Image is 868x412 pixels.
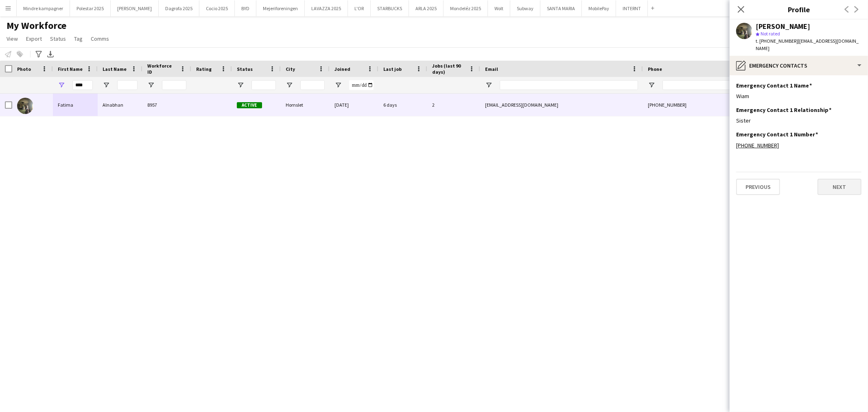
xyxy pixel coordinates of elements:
button: Previous [736,179,780,195]
div: Sister [736,117,861,124]
span: Jobs (last 90 days) [432,63,466,75]
span: City [286,66,295,72]
div: Emergency contacts [730,56,868,75]
input: Joined Filter Input [349,80,374,90]
button: Next [818,179,861,195]
input: Workforce ID Filter Input [162,80,186,90]
img: Fatima Alnabhan [17,98,33,114]
button: Open Filter Menu [286,81,293,89]
a: Status [47,33,69,44]
span: Tag [74,35,83,42]
button: L'OR [348,0,371,16]
button: Dagrofa 2025 [159,0,199,16]
a: Comms [87,33,112,44]
div: 2 [427,94,480,116]
a: [PHONE_NUMBER] [736,142,779,149]
button: Open Filter Menu [237,81,244,89]
span: First Name [58,66,83,72]
span: My Workforce [7,20,66,32]
button: MobilePay [582,0,616,16]
span: t. [PHONE_NUMBER] [756,38,798,44]
button: Mejeriforeningen [256,0,305,16]
input: Status Filter Input [251,80,276,90]
button: STARBUCKS [371,0,409,16]
span: Email [485,66,498,72]
button: LAVAZZA 2025 [305,0,348,16]
button: SANTA MARIA [540,0,582,16]
button: INTERNT [616,0,648,16]
span: Status [50,35,66,42]
h3: Profile [730,4,868,15]
span: Status [237,66,253,72]
div: Hornslet [281,94,330,116]
span: Comms [91,35,109,42]
input: First Name Filter Input [72,80,93,90]
div: [EMAIL_ADDRESS][DOMAIN_NAME] [480,94,643,116]
button: Polestar 2025 [70,0,111,16]
button: Open Filter Menu [103,81,110,89]
div: [PHONE_NUMBER] [643,94,747,116]
a: Tag [71,33,86,44]
input: Last Name Filter Input [117,80,138,90]
div: [PERSON_NAME] [756,23,810,30]
div: 8957 [142,94,191,116]
a: Export [23,33,45,44]
input: Email Filter Input [500,80,638,90]
a: View [3,33,21,44]
button: BYD [235,0,256,16]
span: Joined [335,66,350,72]
div: Alnabhan [98,94,142,116]
span: Workforce ID [147,63,177,75]
button: Wolt [488,0,510,16]
input: City Filter Input [300,80,325,90]
h3: Emergency Contact 1 Name [736,82,812,89]
button: ARLA 2025 [409,0,444,16]
button: Open Filter Menu [648,81,655,89]
span: Rating [196,66,212,72]
input: Phone Filter Input [662,80,742,90]
span: Phone [648,66,662,72]
span: Last Name [103,66,127,72]
button: Cocio 2025 [199,0,235,16]
span: View [7,35,18,42]
app-action-btn: Export XLSX [46,49,55,59]
button: [PERSON_NAME] [111,0,159,16]
button: Open Filter Menu [58,81,65,89]
div: [DATE] [330,94,378,116]
span: Not rated [761,31,780,37]
h3: Emergency Contact 1 Number [736,131,818,138]
h3: Emergency Contact 1 Relationship [736,106,831,114]
div: Wiam [736,92,861,100]
button: Subway [510,0,540,16]
button: Open Filter Menu [147,81,155,89]
div: Fatima [53,94,98,116]
button: Mindre kampagner [17,0,70,16]
button: Open Filter Menu [485,81,492,89]
app-action-btn: Advanced filters [34,49,44,59]
span: Last job [383,66,402,72]
span: | [EMAIL_ADDRESS][DOMAIN_NAME] [756,38,859,51]
span: Photo [17,66,31,72]
button: Mondeléz 2025 [444,0,488,16]
span: Active [237,102,262,108]
div: 6 days [378,94,427,116]
span: Export [26,35,42,42]
button: Open Filter Menu [335,81,342,89]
